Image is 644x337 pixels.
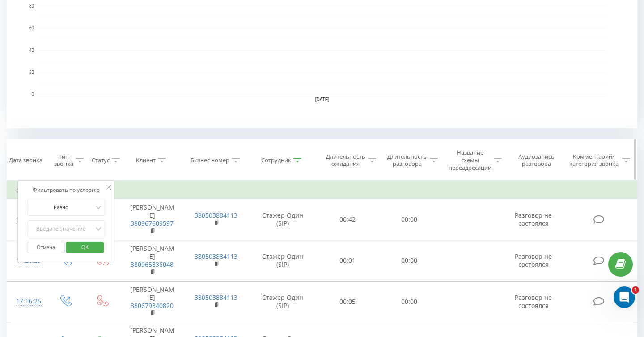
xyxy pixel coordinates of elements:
[29,70,34,75] text: 20
[7,181,637,199] td: Сегодня
[195,211,237,219] a: 380503884113
[248,281,317,322] td: Стажер Один (SIP)
[317,240,379,281] td: 00:01
[29,26,34,31] text: 60
[248,199,317,240] td: Стажер Один (SIP)
[120,199,184,240] td: [PERSON_NAME]
[512,153,561,168] div: Аудиозапись разговора
[131,301,174,310] a: 380679340820
[515,252,552,269] span: Разговор не состоялся
[131,260,174,269] a: 380965836048
[614,286,635,308] iframe: Intercom live chat
[54,153,73,168] div: Тип звонка
[16,252,38,270] div: 17:20:29
[16,293,38,310] div: 17:16:25
[29,48,34,53] text: 40
[515,293,552,310] span: Разговор не состоялся
[261,156,291,164] div: Сотрудник
[27,185,106,194] div: Фильтровать по условию
[9,156,42,164] div: Дата звонка
[72,240,97,254] span: OK
[131,219,174,227] a: 380967609597
[195,252,237,261] a: 380503884113
[120,240,184,281] td: [PERSON_NAME]
[386,153,428,168] div: Длительность разговора
[27,242,65,253] button: Отмена
[317,199,379,240] td: 00:42
[92,156,110,164] div: Статус
[448,149,491,172] div: Название схемы переадресации
[317,281,379,322] td: 00:05
[31,92,34,97] text: 0
[568,153,620,168] div: Комментарий/категория звонка
[191,156,229,164] div: Бизнес номер
[325,153,366,168] div: Длительность ожидания
[248,240,317,281] td: Стажер Один (SIP)
[315,97,330,102] text: [DATE]
[29,4,34,8] text: 80
[378,240,440,281] td: 00:00
[378,281,440,322] td: 00:00
[136,156,156,164] div: Клиент
[515,211,552,227] span: Разговор не состоялся
[30,225,93,232] div: Введите значение
[16,211,38,228] div: 17:21:09
[66,242,104,253] button: OK
[632,286,639,294] span: 1
[120,281,184,322] td: [PERSON_NAME]
[195,293,237,302] a: 380503884113
[378,199,440,240] td: 00:00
